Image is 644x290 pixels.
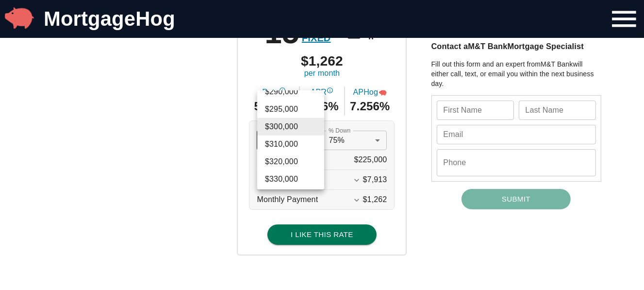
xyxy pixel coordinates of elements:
[257,101,324,118] li: $295,000
[257,188,324,205] li: $340,000
[257,118,324,136] li: $300,000
[257,153,324,171] li: $320,000
[257,171,324,188] li: $330,000
[257,136,324,153] li: $310,000
[257,83,324,101] li: $290,000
